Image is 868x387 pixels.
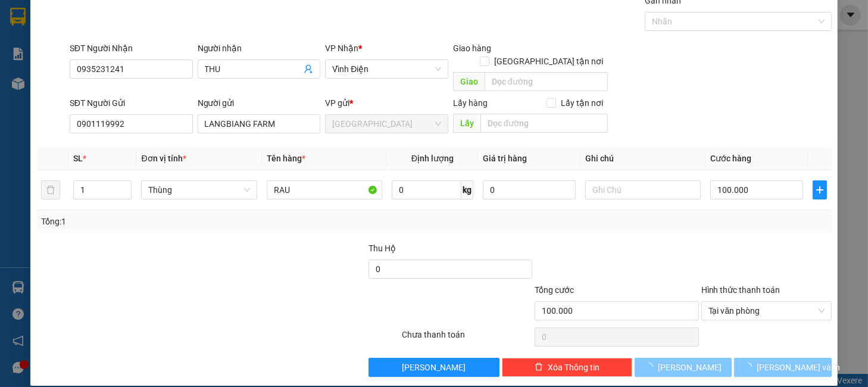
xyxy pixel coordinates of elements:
span: loading [645,363,658,371]
span: Giao hàng [453,43,491,53]
span: [PERSON_NAME] [658,361,722,374]
li: VP Diêu Trì [82,51,158,64]
span: Vĩnh Điện [332,60,441,78]
li: Thanh Thuỷ [6,6,173,29]
input: Ghi Chú [585,180,701,199]
div: SĐT Người Gửi [70,96,193,110]
button: deleteXóa Thông tin [502,358,632,377]
span: loading [744,363,757,371]
div: Chưa thanh toán [401,328,533,349]
button: delete [41,180,60,199]
span: SL [73,154,83,163]
li: VP [GEOGRAPHIC_DATA] [6,51,82,90]
input: VD: Bàn, Ghế [267,180,382,199]
span: Đơn vị tính [141,154,186,163]
span: Tên hàng [267,154,305,163]
div: Người nhận [198,42,321,55]
div: Người gửi [198,96,321,110]
label: Hình thức thanh toán [701,285,780,295]
span: [GEOGRAPHIC_DATA] tận nơi [489,55,608,68]
span: Đà Lạt [332,115,441,133]
b: Diêu Trì [92,65,122,75]
div: SĐT Người Nhận [70,42,193,55]
span: environment [82,66,90,74]
span: [PERSON_NAME] [402,361,466,374]
span: Xóa Thông tin [548,361,600,374]
button: [PERSON_NAME] [635,358,732,377]
th: Ghi chú [580,147,705,170]
span: Cước hàng [710,154,751,163]
span: Thu Hộ [369,244,396,253]
button: [PERSON_NAME] và In [734,358,831,377]
button: plus [813,180,827,199]
span: Lấy tận nơi [556,96,608,110]
input: Dọc đường [485,72,608,91]
div: VP gửi [325,96,448,110]
span: kg [461,180,473,199]
input: Dọc đường [480,114,608,133]
span: Định lượng [411,154,454,163]
div: Tổng: 1 [41,215,336,228]
span: Tại văn phòng [708,302,825,320]
span: Lấy hàng [453,98,488,108]
span: [PERSON_NAME] và In [757,361,840,374]
input: 0 [483,180,576,199]
span: delete [535,363,543,372]
span: Lấy [453,114,480,133]
span: user-add [304,64,313,74]
span: VP Nhận [325,43,358,53]
span: plus [813,185,826,195]
span: Giá trị hàng [483,154,527,163]
button: [PERSON_NAME] [369,358,499,377]
span: Thùng [148,181,249,199]
span: Giao [453,72,485,91]
span: Tổng cước [535,285,574,295]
